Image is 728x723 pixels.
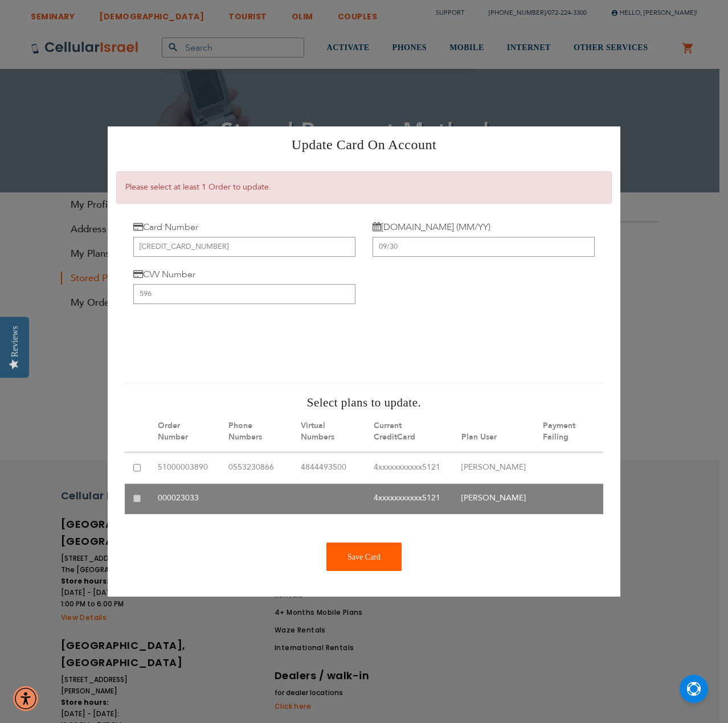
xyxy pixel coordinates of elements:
[326,543,402,571] div: Save Card
[220,453,293,483] td: 0553230866
[453,453,534,483] td: [PERSON_NAME]
[292,453,365,483] td: 4844493500
[534,412,603,452] th: Payment Failing
[13,686,38,711] div: Accessibility Menu
[149,412,220,452] th: Order Number
[365,453,452,483] td: 4xxxxxxxxxxx5121
[220,412,293,452] th: Phone Numbers
[133,318,306,363] iframe: reCAPTCHA
[10,326,20,357] div: Reviews
[149,453,220,483] td: 51000003890
[133,268,195,281] label: CVV Number
[125,395,603,412] h4: Select plans to update.
[116,135,612,154] h2: Update Card On Account
[125,182,271,192] span: Please select at least 1 Order to update.
[292,412,365,452] th: Virtual Numbers
[373,221,490,233] label: [DOMAIN_NAME] (MM/YY)
[365,412,452,452] th: Current CreditCard
[133,221,198,233] label: Card Number
[453,412,534,452] th: Plan User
